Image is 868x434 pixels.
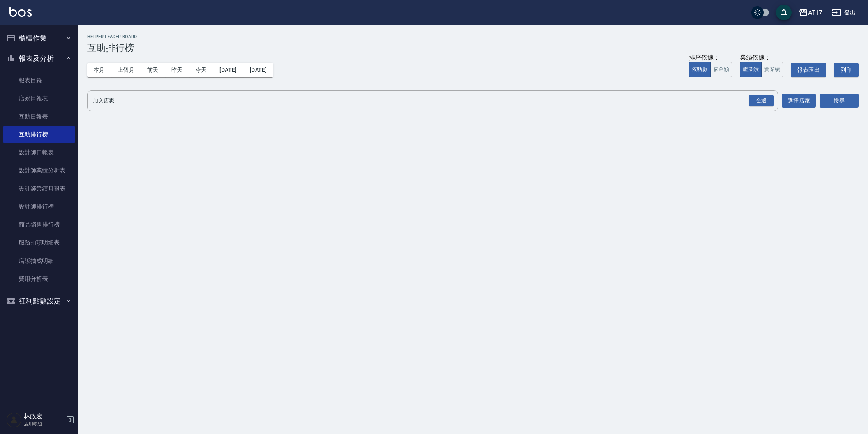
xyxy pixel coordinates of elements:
[165,63,189,77] button: 昨天
[3,48,75,69] button: 報表及分析
[3,28,75,48] button: 櫃檯作業
[820,94,859,108] button: 搜尋
[740,62,762,77] button: 虛業績
[87,34,859,39] h2: Helper Leader Board
[243,63,273,77] button: [DATE]
[689,62,711,77] button: 依點數
[834,63,859,77] button: 列印
[782,94,816,108] button: 選擇店家
[710,62,732,77] button: 依金額
[776,5,792,20] button: save
[689,54,732,62] div: 排序依據：
[141,63,165,77] button: 前天
[87,43,859,53] h3: 互助排行榜
[3,161,75,179] a: 設計師業績分析表
[829,5,859,20] button: 登出
[24,420,64,427] p: 店用帳號
[3,252,75,270] a: 店販抽成明細
[3,71,75,89] a: 報表目錄
[3,89,75,107] a: 店家日報表
[91,94,763,108] input: 店家名稱
[3,108,75,126] a: 互助日報表
[3,216,75,234] a: 商品銷售排行榜
[808,8,822,18] div: AT17
[111,63,141,77] button: 上個月
[3,143,75,161] a: 設計師日報表
[796,5,826,21] button: AT17
[747,93,775,108] button: Open
[24,413,64,420] h5: 林政宏
[3,126,75,143] a: 互助排行榜
[87,63,111,77] button: 本月
[791,63,826,77] button: 報表匯出
[3,234,75,252] a: 服務扣項明細表
[761,62,783,77] button: 實業績
[9,7,32,17] img: Logo
[749,95,774,107] div: 全選
[3,198,75,216] a: 設計師排行榜
[3,180,75,198] a: 設計師業績月報表
[213,63,243,77] button: [DATE]
[6,412,22,428] img: Person
[3,270,75,288] a: 費用分析表
[3,291,75,311] button: 紅利點數設定
[740,54,783,62] div: 業績依據：
[189,63,213,77] button: 今天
